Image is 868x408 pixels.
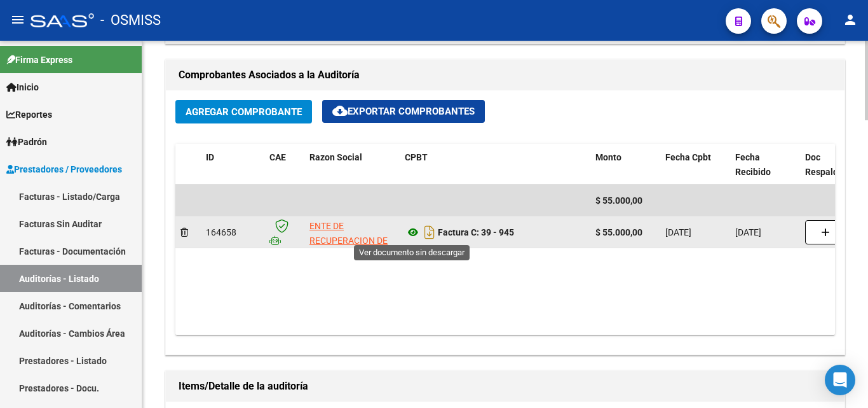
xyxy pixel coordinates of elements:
[10,12,25,27] mat-icon: menu
[332,106,475,117] span: Exportar Comprobantes
[264,144,304,186] datatable-header-cell: CAE
[400,144,590,186] datatable-header-cell: CPBT
[269,152,286,162] span: CAE
[100,6,161,34] span: - OSMISS
[665,152,711,162] span: Fecha Cpbt
[6,108,52,122] span: Reportes
[660,144,730,186] datatable-header-cell: Fecha Cpbt
[6,53,72,67] span: Firma Express
[6,162,122,176] span: Prestadores / Proveedores
[309,221,393,318] span: ENTE DE RECUPERACION DE FONDOS PARA EL FORTALECIMIENTO DEL SISTEMA DE SALUD DE MENDOZA (REFORSAL)...
[843,12,858,27] mat-icon: person
[6,135,47,149] span: Padrón
[665,227,691,237] span: [DATE]
[179,376,832,397] h1: Items/Detalle de la auditoría
[201,144,264,186] datatable-header-cell: ID
[206,152,214,162] span: ID
[421,222,438,243] i: Descargar documento
[405,152,428,162] span: CPBT
[332,103,348,118] mat-icon: cloud_download
[438,227,514,237] strong: Factura C: 39 - 945
[595,195,642,206] span: $ 55.000,00
[309,152,362,162] span: Razon Social
[805,152,862,177] span: Doc Respaldatoria
[595,227,642,237] strong: $ 55.000,00
[304,144,400,186] datatable-header-cell: Razon Social
[735,227,761,237] span: [DATE]
[730,144,800,186] datatable-header-cell: Fecha Recibido
[590,144,660,186] datatable-header-cell: Monto
[735,152,771,177] span: Fecha Recibido
[206,227,236,237] span: 164658
[175,100,312,123] button: Agregar Comprobante
[6,80,39,94] span: Inicio
[825,365,855,395] div: Open Intercom Messenger
[186,106,302,118] span: Agregar Comprobante
[322,100,485,123] button: Exportar Comprobantes
[595,152,621,162] span: Monto
[179,65,832,85] h1: Comprobantes Asociados a la Auditoría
